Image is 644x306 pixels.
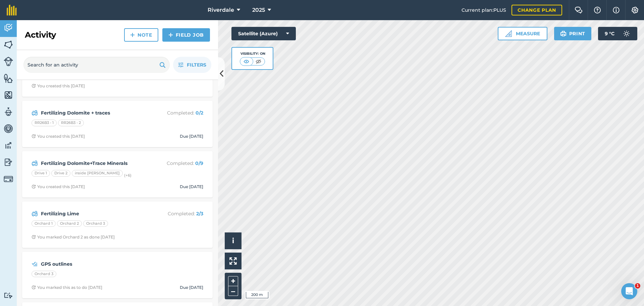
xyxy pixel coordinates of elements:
img: Clock with arrow pointing clockwise [32,184,36,189]
img: A question mark icon [593,7,601,13]
img: svg+xml;base64,PHN2ZyB4bWxucz0iaHR0cDovL3d3dy53My5vcmcvMjAwMC9zdmciIHdpZHRoPSIxNyIgaGVpZ2h0PSIxNy... [613,6,620,14]
button: 9 °C [598,27,637,40]
img: svg+xml;base64,PHN2ZyB4bWxucz0iaHR0cDovL3d3dy53My5vcmcvMjAwMC9zdmciIHdpZHRoPSIxOSIgaGVpZ2h0PSIyNC... [159,61,166,69]
img: svg+xml;base64,PHN2ZyB4bWxucz0iaHR0cDovL3d3dy53My5vcmcvMjAwMC9zdmciIHdpZHRoPSI1NiIgaGVpZ2h0PSI2MC... [4,73,13,83]
strong: 0 / 9 [195,160,203,166]
img: A cog icon [631,7,639,13]
img: svg+xml;base64,PD94bWwgdmVyc2lvbj0iMS4wIiBlbmNvZGluZz0idXRmLTgiPz4KPCEtLSBHZW5lcmF0b3I6IEFkb2JlIE... [620,27,633,40]
img: svg+xml;base64,PHN2ZyB4bWxucz0iaHR0cDovL3d3dy53My5vcmcvMjAwMC9zdmciIHdpZHRoPSIxNCIgaGVpZ2h0PSIyNC... [168,31,173,39]
input: Search for an activity [23,57,170,73]
strong: Fertilizing Dolomite + traces [41,109,147,117]
div: Orchard 3 [32,271,56,277]
img: svg+xml;base64,PHN2ZyB4bWxucz0iaHR0cDovL3d3dy53My5vcmcvMjAwMC9zdmciIHdpZHRoPSI1NiIgaGVpZ2h0PSI2MC... [4,90,13,100]
h2: Activity [25,30,56,40]
a: Note [124,28,158,42]
div: Orchard 3 [83,220,108,227]
div: Orchard 2 [57,220,82,227]
span: Filters [187,61,206,69]
a: Field Job [162,28,210,42]
img: Clock with arrow pointing clockwise [32,84,36,88]
img: fieldmargin Logo [7,5,17,15]
div: RR26B3 - 2 [58,120,84,126]
a: Fertilizing Dolomite + tracesCompleted: 0/2RR26B3 - 1RR26B3 - 2Clock with arrow pointing clockwis... [26,105,209,143]
div: You created this [DATE] [32,134,85,139]
div: Drive 1 [32,170,50,177]
button: i [225,232,241,249]
strong: 2 / 3 [196,211,203,217]
span: Riverdale [208,6,234,14]
small: (+ 6 ) [124,173,131,178]
img: Clock with arrow pointing clockwise [32,235,36,239]
div: You marked Orchard 2 as done [DATE] [32,234,115,240]
iframe: Intercom live chat [621,283,637,299]
div: Due [DATE] [180,285,203,290]
img: svg+xml;base64,PD94bWwgdmVyc2lvbj0iMS4wIiBlbmNvZGluZz0idXRmLTgiPz4KPCEtLSBHZW5lcmF0b3I6IEFkb2JlIE... [4,124,13,134]
strong: GPS outlines [41,260,147,268]
img: svg+xml;base64,PD94bWwgdmVyc2lvbj0iMS4wIiBlbmNvZGluZz0idXRmLTgiPz4KPCEtLSBHZW5lcmF0b3I6IEFkb2JlIE... [4,140,13,150]
img: svg+xml;base64,PD94bWwgdmVyc2lvbj0iMS4wIiBlbmNvZGluZz0idXRmLTgiPz4KPCEtLSBHZW5lcmF0b3I6IEFkb2JlIE... [4,174,13,184]
img: Four arrows, one pointing top left, one top right, one bottom right and the last bottom left [229,257,237,265]
div: Visibility: On [240,51,265,56]
img: svg+xml;base64,PHN2ZyB4bWxucz0iaHR0cDovL3d3dy53My5vcmcvMjAwMC9zdmciIHdpZHRoPSI1MCIgaGVpZ2h0PSI0MC... [242,58,251,65]
div: Due [DATE] [180,134,203,139]
img: svg+xml;base64,PHN2ZyB4bWxucz0iaHR0cDovL3d3dy53My5vcmcvMjAwMC9zdmciIHdpZHRoPSI1MCIgaGVpZ2h0PSI0MC... [254,58,263,65]
img: Ruler icon [505,30,512,37]
button: – [228,286,238,296]
span: 9 ° C [605,27,614,40]
img: svg+xml;base64,PHN2ZyB4bWxucz0iaHR0cDovL3d3dy53My5vcmcvMjAwMC9zdmciIHdpZHRoPSIxOSIgaGVpZ2h0PSIyNC... [560,30,567,38]
img: Two speech bubbles overlapping with the left bubble in the forefront [575,7,583,13]
img: svg+xml;base64,PHN2ZyB4bWxucz0iaHR0cDovL3d3dy53My5vcmcvMjAwMC9zdmciIHdpZHRoPSIxNCIgaGVpZ2h0PSIyNC... [130,31,135,39]
img: svg+xml;base64,PD94bWwgdmVyc2lvbj0iMS4wIiBlbmNvZGluZz0idXRmLTgiPz4KPCEtLSBHZW5lcmF0b3I6IEFkb2JlIE... [32,260,38,268]
a: GPS outlinesOrchard 3Clock with arrow pointing clockwiseYou marked this as to do [DATE]Due [DATE] [26,256,209,294]
strong: 0 / 2 [196,110,203,116]
p: Completed : [150,210,203,217]
img: Clock with arrow pointing clockwise [32,285,36,290]
div: You marked this as to do [DATE] [32,285,102,290]
img: svg+xml;base64,PD94bWwgdmVyc2lvbj0iMS4wIiBlbmNvZGluZz0idXRmLTgiPz4KPCEtLSBHZW5lcmF0b3I6IEFkb2JlIE... [4,292,13,299]
button: + [228,276,238,286]
img: svg+xml;base64,PD94bWwgdmVyc2lvbj0iMS4wIiBlbmNvZGluZz0idXRmLTgiPz4KPCEtLSBHZW5lcmF0b3I6IEFkb2JlIE... [4,23,13,33]
img: svg+xml;base64,PHN2ZyB4bWxucz0iaHR0cDovL3d3dy53My5vcmcvMjAwMC9zdmciIHdpZHRoPSI1NiIgaGVpZ2h0PSI2MC... [4,40,13,50]
button: Filters [173,57,211,73]
div: Drive 2 [51,170,70,177]
div: Orchard 1 [32,220,56,227]
span: 1 [635,283,640,289]
span: 2025 [252,6,265,14]
a: Fertilizing Dolomite+Trace MineralsCompleted: 0/9Drive 1Drive 2inside [PERSON_NAME](+6)Clock with... [26,155,209,193]
p: Completed : [150,160,203,167]
div: You created this [DATE] [32,184,85,189]
div: You created this [DATE] [32,83,85,89]
strong: Fertilizing Lime [41,210,147,217]
button: Satellite (Azure) [231,27,296,40]
button: Measure [498,27,547,40]
div: inside [PERSON_NAME] [72,170,123,177]
img: svg+xml;base64,PD94bWwgdmVyc2lvbj0iMS4wIiBlbmNvZGluZz0idXRmLTgiPz4KPCEtLSBHZW5lcmF0b3I6IEFkb2JlIE... [32,159,38,167]
div: RR26B3 - 1 [32,120,57,126]
button: Print [554,27,592,40]
p: Completed : [150,109,203,117]
div: Due [DATE] [180,184,203,189]
a: Change plan [512,5,562,15]
img: svg+xml;base64,PD94bWwgdmVyc2lvbj0iMS4wIiBlbmNvZGluZz0idXRmLTgiPz4KPCEtLSBHZW5lcmF0b3I6IEFkb2JlIE... [4,107,13,117]
span: Current plan : PLUS [462,6,506,14]
img: svg+xml;base64,PD94bWwgdmVyc2lvbj0iMS4wIiBlbmNvZGluZz0idXRmLTgiPz4KPCEtLSBHZW5lcmF0b3I6IEFkb2JlIE... [32,109,38,117]
span: i [232,236,234,245]
img: svg+xml;base64,PD94bWwgdmVyc2lvbj0iMS4wIiBlbmNvZGluZz0idXRmLTgiPz4KPCEtLSBHZW5lcmF0b3I6IEFkb2JlIE... [4,157,13,167]
img: svg+xml;base64,PD94bWwgdmVyc2lvbj0iMS4wIiBlbmNvZGluZz0idXRmLTgiPz4KPCEtLSBHZW5lcmF0b3I6IEFkb2JlIE... [32,210,38,218]
img: Clock with arrow pointing clockwise [32,134,36,138]
img: svg+xml;base64,PD94bWwgdmVyc2lvbj0iMS4wIiBlbmNvZGluZz0idXRmLTgiPz4KPCEtLSBHZW5lcmF0b3I6IEFkb2JlIE... [4,57,13,66]
a: Fertilizing LimeCompleted: 2/3Orchard 1Orchard 2Orchard 3Clock with arrow pointing clockwiseYou m... [26,206,209,244]
strong: Fertilizing Dolomite+Trace Minerals [41,160,147,167]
